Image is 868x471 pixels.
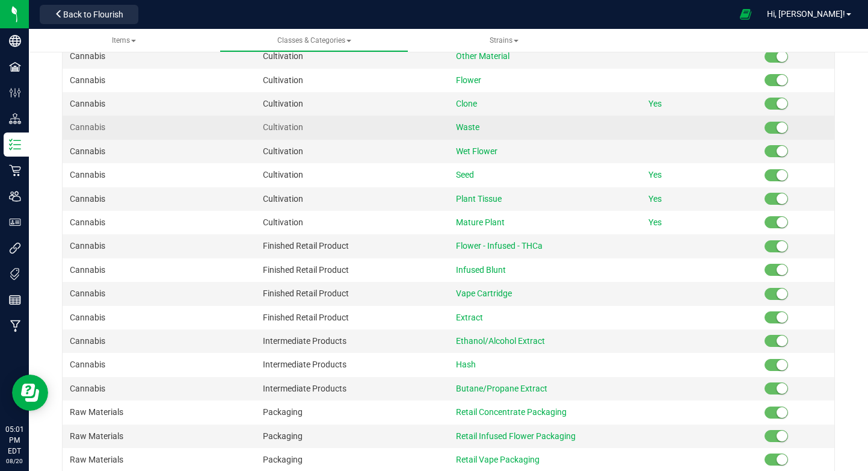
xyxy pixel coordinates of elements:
span: Other Material [456,51,509,61]
span: Hi, [PERSON_NAME]! [767,9,845,19]
inline-svg: Reports [9,294,21,306]
span: Cannabis [70,170,105,179]
span: Cannabis [70,75,105,85]
span: Cannabis [70,289,105,298]
span: Cannabis [70,360,105,369]
span: Yes [648,99,662,108]
span: Cultivation [263,99,303,108]
span: Cannabis [70,99,105,108]
p: 08/20 [5,457,23,466]
span: Items [112,36,136,45]
inline-svg: Manufacturing [9,320,21,332]
button: Back to Flourish [40,5,138,24]
span: Cultivation [263,122,303,132]
span: Open Ecommerce Menu [732,2,759,26]
span: Cultivation [263,170,303,179]
span: Finished Retail Product [263,241,349,251]
span: Extract [456,313,483,322]
span: Ethanol/Alcohol Extract [456,336,545,346]
span: Finished Retail Product [263,289,349,298]
span: Yes [648,217,662,227]
span: Plant Tissue [456,194,502,204]
inline-svg: Integrations [9,242,21,254]
span: Back to Flourish [63,10,123,19]
span: Raw Materials [70,407,123,417]
span: Finished Retail Product [263,313,349,322]
span: Flower - Infused - THCa [456,241,543,251]
span: Cannabis [70,51,105,61]
span: Waste [456,122,479,132]
span: Retail Infused Flower Packaging [456,431,576,441]
span: Cannabis [70,313,105,322]
span: Packaging [263,431,303,441]
span: Cannabis [70,265,105,275]
span: Cannabis [70,336,105,346]
span: Cultivation [263,194,303,204]
inline-svg: Company [9,35,21,47]
span: Intermediate Products [263,384,346,393]
span: Packaging [263,455,303,464]
span: Cannabis [70,146,105,156]
span: Cannabis [70,194,105,204]
span: Yes [648,194,662,204]
iframe: Resource center [12,375,48,411]
p: 05:01 PM EDT [5,424,23,457]
span: Raw Materials [70,455,123,464]
span: Mature Plant [456,217,505,227]
span: Intermediate Products [263,360,346,369]
inline-svg: User Roles [9,216,21,228]
span: Cultivation [263,217,303,227]
span: Packaging [263,407,303,417]
inline-svg: Facilities [9,61,21,73]
span: Vape Cartridge [456,289,512,298]
span: Cultivation [263,146,303,156]
span: Raw Materials [70,431,123,441]
span: Finished Retail Product [263,265,349,275]
span: Cannabis [70,384,105,393]
span: Hash [456,360,476,369]
span: Strains [490,36,519,45]
inline-svg: Distribution [9,113,21,125]
span: Cannabis [70,122,105,132]
inline-svg: Tags [9,268,21,280]
span: Cannabis [70,217,105,227]
inline-svg: Configuration [9,87,21,99]
span: Flower [456,75,481,85]
span: Cultivation [263,75,303,85]
inline-svg: Retail [9,164,21,176]
span: Cannabis [70,241,105,251]
span: Intermediate Products [263,336,346,346]
span: Butane/Propane Extract [456,384,547,393]
span: Retail Concentrate Packaging [456,407,567,417]
span: Retail Vape Packaging [456,455,540,464]
inline-svg: Users [9,190,21,202]
span: Wet Flower [456,146,497,156]
span: Classes & Categories [277,36,351,45]
inline-svg: Inventory [9,139,21,151]
span: Yes [648,170,662,179]
span: Cultivation [263,51,303,61]
span: Clone [456,99,477,108]
span: Infused Blunt [456,265,506,275]
span: Seed [456,170,474,179]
